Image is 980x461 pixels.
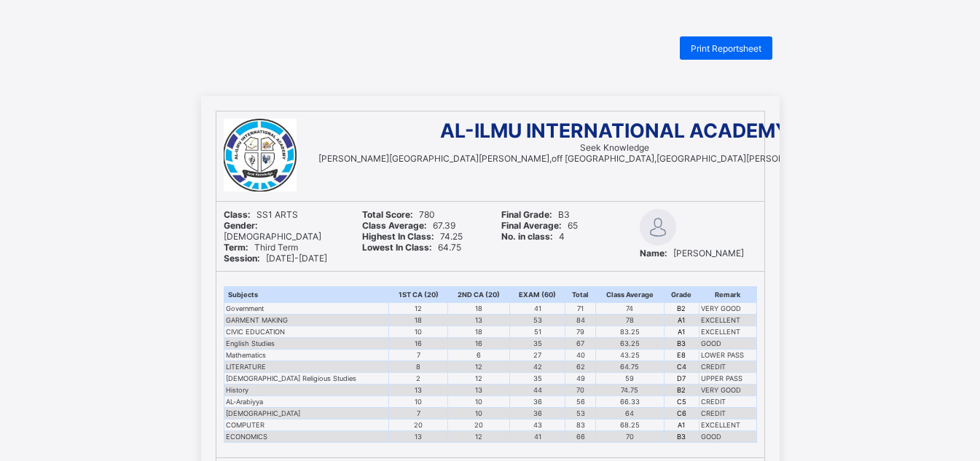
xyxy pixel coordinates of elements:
th: 2ND CA (20) [448,287,510,303]
td: 53 [565,408,596,419]
td: 7 [388,350,447,361]
th: 1ST CA (20) [388,287,447,303]
td: 12 [448,431,510,443]
td: 68.25 [596,419,665,431]
span: [DATE]-[DATE] [224,253,327,264]
td: 71 [565,303,596,315]
td: 41 [510,303,565,315]
span: Third Term [224,242,298,253]
b: Term: [224,242,248,253]
b: No. in class: [501,231,553,242]
td: 10 [448,396,510,408]
td: 59 [596,373,665,385]
span: 780 [362,209,435,220]
th: Subjects [224,287,388,303]
td: 10 [388,326,447,338]
td: AL-Arabiyya [224,396,388,408]
td: D7 [664,373,699,385]
td: 40 [565,350,596,361]
td: 74.75 [596,385,665,396]
td: VERY GOOD [699,385,756,396]
td: 67 [565,338,596,350]
td: GOOD [699,431,756,443]
td: 6 [448,350,510,361]
td: 43.25 [596,350,665,361]
td: 66 [565,431,596,443]
b: Name: [640,248,667,259]
td: 27 [510,350,565,361]
td: 10 [448,408,510,419]
td: 41 [510,431,565,443]
b: Total Score: [362,209,413,220]
td: A1 [664,419,699,431]
span: SS1 ARTS [224,209,298,220]
td: History [224,385,388,396]
td: COMPUTER [224,419,388,431]
td: 20 [448,419,510,431]
td: 35 [510,338,565,350]
td: 63.25 [596,338,665,350]
td: C5 [664,396,699,408]
th: Total [565,287,596,303]
td: 18 [448,303,510,315]
td: 78 [596,315,665,326]
td: 83 [565,419,596,431]
span: [PERSON_NAME] [640,248,744,259]
span: 67.39 [362,220,455,231]
td: GOOD [699,338,756,350]
td: 44 [510,385,565,396]
td: 16 [448,338,510,350]
td: UPPER PASS [699,373,756,385]
b: Class Average: [362,220,427,231]
td: C6 [664,408,699,419]
span: 64.75 [362,242,461,253]
span: B3 [501,209,570,220]
td: Government [224,303,388,315]
td: 36 [510,408,565,419]
td: 13 [388,431,447,443]
td: LOWER PASS [699,350,756,361]
b: Gender: [224,220,258,231]
td: [DEMOGRAPHIC_DATA] [224,408,388,419]
b: Final Average: [501,220,562,231]
b: Final Grade: [501,209,552,220]
th: Remark [699,287,756,303]
td: 64.75 [596,361,665,373]
td: 16 [388,338,447,350]
td: 66.33 [596,396,665,408]
span: AL-ILMU INTERNATIONAL ACADEMY [440,119,789,142]
span: Print Reportsheet [691,43,761,54]
b: Class: [224,209,251,220]
td: EXCELLENT [699,315,756,326]
td: EXCELLENT [699,326,756,338]
td: CIVIC EDUCATION [224,326,388,338]
td: 62 [565,361,596,373]
td: 53 [510,315,565,326]
span: Seek Knowledge [580,142,649,153]
span: 74.25 [362,231,463,242]
td: 79 [565,326,596,338]
b: Session: [224,253,260,264]
td: B2 [664,303,699,315]
td: 83.25 [596,326,665,338]
td: 51 [510,326,565,338]
td: ECONOMICS [224,431,388,443]
b: Highest In Class: [362,231,434,242]
td: 13 [448,315,510,326]
td: 36 [510,396,565,408]
td: 13 [388,385,447,396]
td: 64 [596,408,665,419]
td: 49 [565,373,596,385]
td: LITERATURE [224,361,388,373]
td: A1 [664,326,699,338]
td: 56 [565,396,596,408]
td: GARMENT MAKING [224,315,388,326]
td: 10 [388,396,447,408]
td: 43 [510,419,565,431]
td: VERY GOOD [699,303,756,315]
td: 12 [388,303,447,315]
th: Class Average [596,287,665,303]
td: A1 [664,315,699,326]
td: B2 [664,385,699,396]
td: Mathematics [224,350,388,361]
